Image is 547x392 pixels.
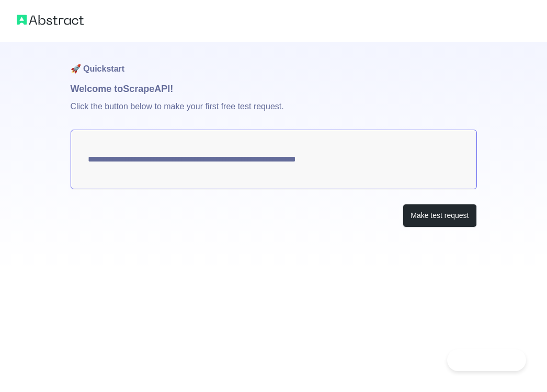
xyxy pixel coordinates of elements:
[403,204,476,227] button: Make test request
[71,82,477,96] h1: Welcome to Scrape API!
[71,42,477,82] h1: 🚀 Quickstart
[71,96,477,130] p: Click the button below to make your first free test request.
[447,349,526,371] iframe: Toggle Customer Support
[17,13,84,27] img: Abstract logo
